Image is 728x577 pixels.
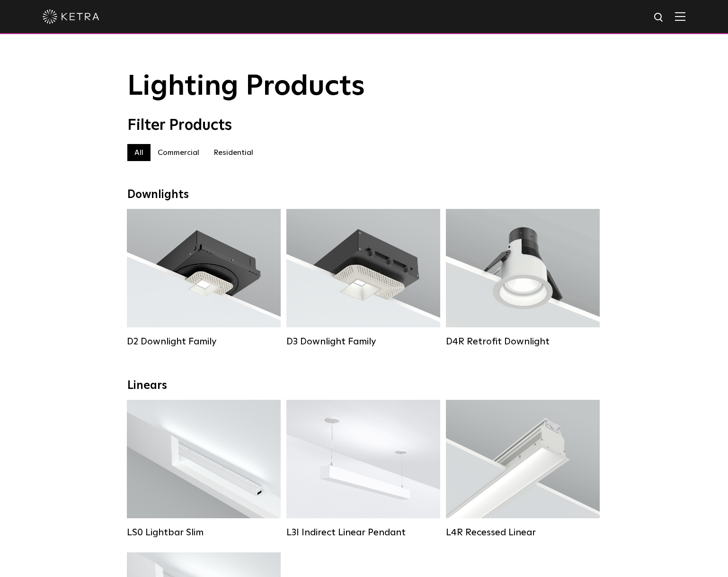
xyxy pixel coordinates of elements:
div: Filter Products [127,117,601,135]
div: L3I Indirect Linear Pendant [286,527,440,538]
div: Downlights [127,188,601,202]
div: D3 Downlight Family [286,336,440,347]
div: L4R Recessed Linear [446,527,600,538]
label: Residential [206,144,260,161]
img: search icon [653,12,665,24]
label: All [127,144,151,161]
a: L3I Indirect Linear Pendant Lumen Output:400 / 600 / 800 / 1000Housing Colors:White / BlackContro... [286,400,440,538]
img: Hamburger%20Nav.svg [675,12,685,21]
div: D4R Retrofit Downlight [446,336,600,347]
div: Linears [127,379,601,393]
label: Commercial [151,144,206,161]
a: LS0 Lightbar Slim Lumen Output:200 / 350Colors:White / BlackControl:X96 Controller [127,400,281,538]
div: LS0 Lightbar Slim [127,527,281,538]
a: D3 Downlight Family Lumen Output:700 / 900 / 1100Colors:White / Black / Silver / Bronze / Paintab... [286,209,440,347]
img: ketra-logo-2019-white [43,9,99,24]
a: D4R Retrofit Downlight Lumen Output:800Colors:White / BlackBeam Angles:15° / 25° / 40° / 60°Watta... [446,209,600,347]
span: Lighting Products [127,72,365,101]
a: L4R Recessed Linear Lumen Output:400 / 600 / 800 / 1000Colors:White / BlackControl:Lutron Clear C... [446,400,600,538]
a: D2 Downlight Family Lumen Output:1200Colors:White / Black / Gloss Black / Silver / Bronze / Silve... [127,209,281,347]
div: D2 Downlight Family [127,336,281,347]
